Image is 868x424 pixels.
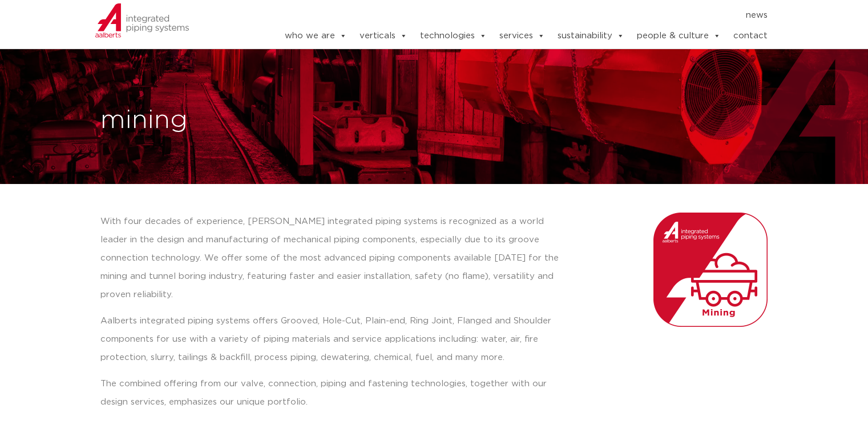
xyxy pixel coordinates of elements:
a: technologies [420,25,487,47]
a: who we are [285,25,347,47]
img: Aalberts_IPS_icon_mining_rgb [653,213,768,327]
p: The combined offering from our valve, connection, piping and fastening technologies, together wit... [100,375,564,411]
a: services [499,25,545,47]
h1: mining [100,102,429,139]
a: verticals [360,25,407,47]
a: contact [733,25,768,47]
nav: Menu [250,6,768,25]
a: people & culture [637,25,721,47]
a: news [746,6,768,25]
p: Aalberts integrated piping systems offers Grooved, Hole-Cut, Plain-end, Ring Joint, Flanged and S... [100,312,564,367]
a: sustainability [558,25,624,47]
p: With four decades of experience, [PERSON_NAME] integrated piping systems is recognized as a world... [100,213,564,304]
